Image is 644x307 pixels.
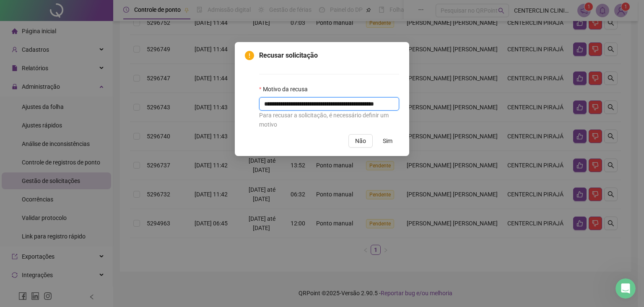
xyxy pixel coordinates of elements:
[615,278,636,299] iframe: Intercom live chat
[259,111,399,129] div: Para recusar a solicitação, é necessário definir um motivo
[259,50,399,61] span: Recusar solicitação
[259,85,313,94] label: Motivo da recusa
[348,134,373,148] button: Não
[376,134,399,148] button: Sim
[355,136,366,146] span: Não
[383,136,392,146] span: Sim
[245,51,254,60] span: exclamation-circle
